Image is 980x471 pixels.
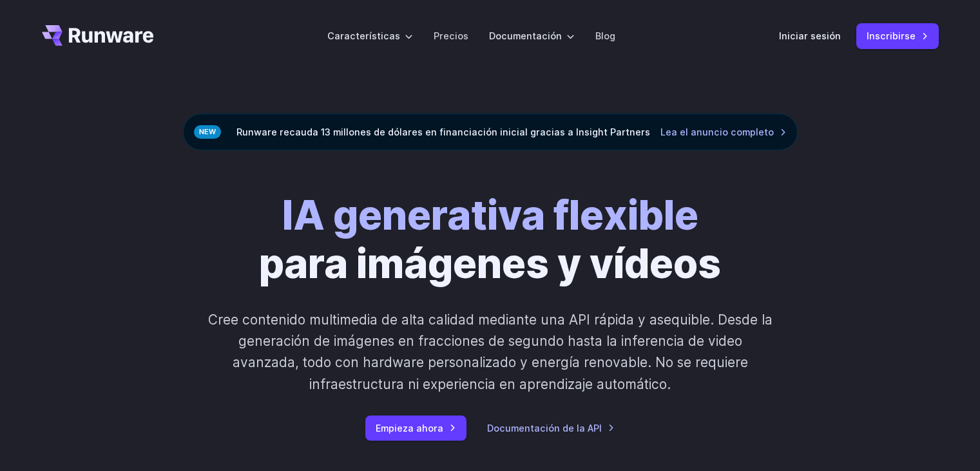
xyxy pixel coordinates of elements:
[282,191,698,239] font: IA generativa flexible
[779,28,841,43] a: Iniciar sesión
[489,30,562,41] font: Documentación
[487,423,602,434] font: Documentación de la API
[867,30,916,41] font: Inscribirse
[856,23,939,48] a: Inscribirse
[487,421,615,436] a: Documentación de la API
[365,416,466,441] a: Empieza ahora
[327,30,400,41] font: Características
[660,125,787,139] a: Lea el anuncio completo
[434,28,468,43] a: Precios
[595,28,615,43] a: Blog
[434,30,468,41] font: Precios
[236,126,650,137] font: Runware recauda 13 millones de dólares en financiación inicial gracias a Insight Partners
[779,30,841,41] font: Iniciar sesión
[376,423,443,434] font: Empieza ahora
[595,30,615,41] font: Blog
[259,239,721,288] font: para imágenes y vídeos
[208,312,773,392] font: Cree contenido multimedia de alta calidad mediante una API rápida y asequible. Desde la generació...
[660,126,774,137] font: Lea el anuncio completo
[42,25,154,46] a: Ir a /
